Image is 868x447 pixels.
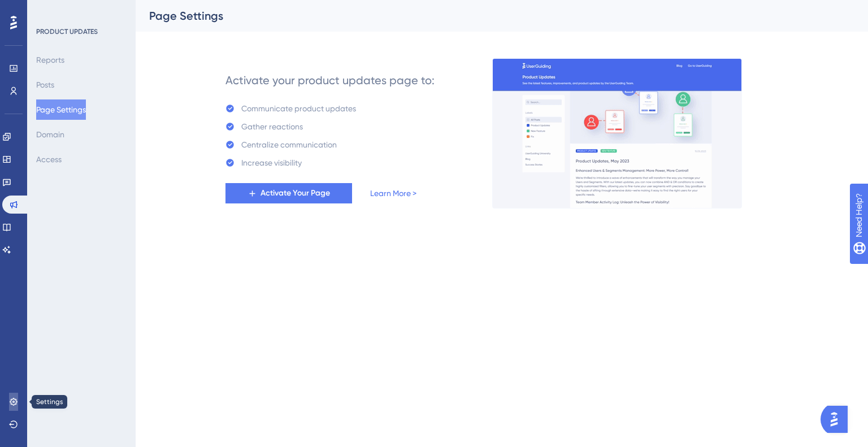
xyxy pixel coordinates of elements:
[241,102,356,115] div: Communicate product updates
[36,75,54,95] button: Posts
[36,27,98,36] div: PRODUCT UPDATES
[241,120,303,133] div: Gather reactions
[225,72,435,88] div: Activate your product updates page to:
[370,186,416,200] a: Learn More >
[36,149,62,170] button: Access
[821,402,854,436] iframe: UserGuiding AI Assistant Launcher
[36,99,86,120] button: Page Settings
[27,3,71,16] span: Need Help?
[261,186,330,200] span: Activate Your Page
[149,8,826,24] div: Page Settings
[241,138,337,151] div: Centralize communication
[241,156,302,170] div: Increase visibility
[225,183,352,203] button: Activate Your Page
[492,58,742,209] img: 253145e29d1258e126a18a92d52e03bb.gif
[36,124,64,145] button: Domain
[36,50,64,70] button: Reports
